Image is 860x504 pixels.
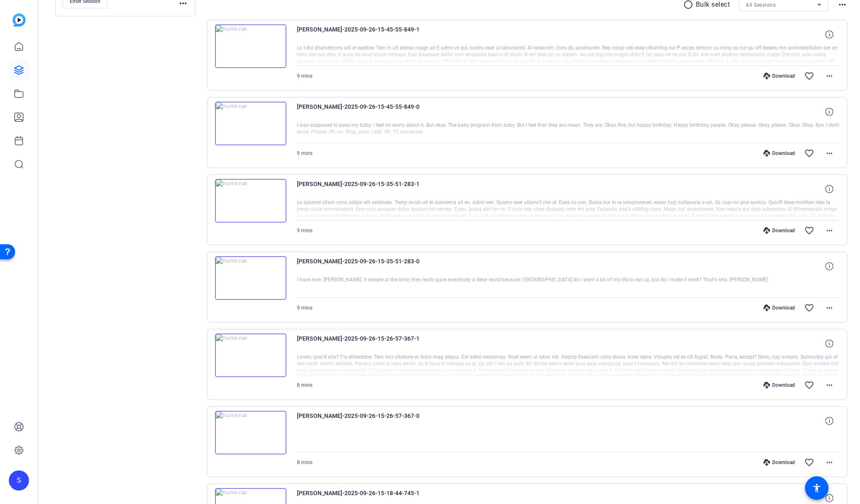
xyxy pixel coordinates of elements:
img: blue-gradient.svg [13,13,26,26]
span: [PERSON_NAME]-2025-09-26-15-45-55-849-1 [297,24,452,45]
img: thumb-nail [215,256,286,300]
div: S [9,470,29,491]
div: Download [759,73,799,79]
div: Download [759,459,799,466]
img: thumb-nail [215,411,286,454]
div: Download [759,382,799,388]
mat-icon: favorite_border [804,457,814,467]
mat-icon: more_horiz [824,148,834,158]
span: 9 mins [297,150,312,156]
mat-icon: more_horiz [824,457,834,467]
span: [PERSON_NAME]-2025-09-26-15-26-57-367-1 [297,333,452,354]
span: [PERSON_NAME]-2025-09-26-15-45-55-849-0 [297,102,452,122]
mat-icon: more_horiz [824,226,834,236]
div: Download [759,304,799,311]
span: [PERSON_NAME]-2025-09-26-15-35-51-283-1 [297,179,452,199]
mat-icon: favorite_border [804,380,814,390]
img: thumb-nail [215,333,286,377]
mat-icon: favorite_border [804,226,814,236]
span: [PERSON_NAME]-2025-09-26-15-35-51-283-0 [297,256,452,276]
div: Download [759,227,799,234]
span: 9 mins [297,73,312,79]
span: 8 mins [297,459,312,465]
span: All Sessions [746,2,776,8]
img: thumb-nail [215,102,286,145]
mat-icon: favorite_border [804,71,814,81]
mat-icon: favorite_border [804,148,814,158]
mat-icon: more_horiz [824,380,834,390]
img: thumb-nail [215,24,286,68]
span: [PERSON_NAME]-2025-09-26-15-26-57-367-0 [297,411,452,431]
mat-icon: accessibility [812,483,822,493]
img: thumb-nail [215,179,286,223]
div: Download [759,150,799,157]
span: 9 mins [297,305,312,311]
mat-icon: more_horiz [824,71,834,81]
span: 9 mins [297,228,312,234]
span: 8 mins [297,382,312,388]
mat-icon: favorite_border [804,303,814,313]
mat-icon: more_horiz [824,303,834,313]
